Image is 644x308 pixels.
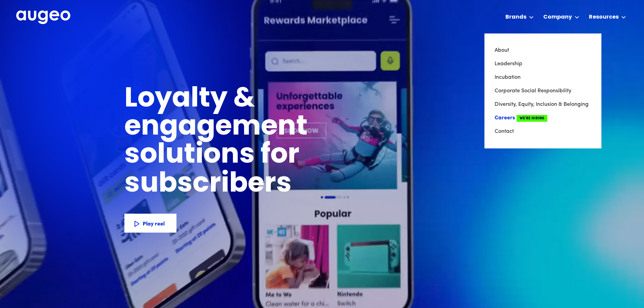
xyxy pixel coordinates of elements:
a: Corporate Social Responsibility [495,84,591,98]
div: Company [543,13,572,21]
a: home [16,10,70,25]
span: We're Hiring [517,115,547,122]
a: Leadership [495,57,591,71]
a: Incubation [495,71,591,84]
a: Contact [495,125,591,138]
nav: Company [484,33,601,148]
a: Diversity, Equity, Inclusion & Belonging [495,98,591,111]
div: Brands [505,13,526,21]
a: About [495,44,591,57]
a: CareersWe're Hiring [495,111,591,125]
img: Augeo's full logo in white. [16,10,70,24]
div: Resources [589,13,619,21]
